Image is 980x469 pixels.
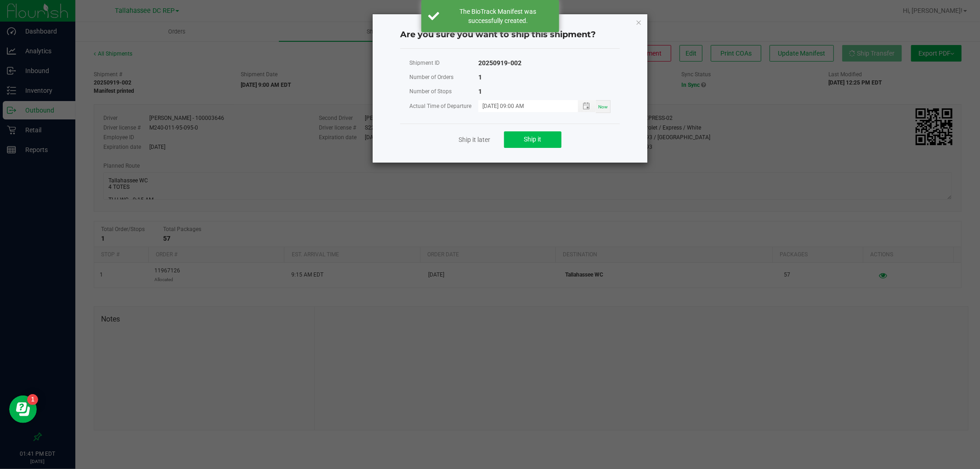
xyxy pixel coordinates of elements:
[444,7,552,25] div: The BioTrack Manifest was successfully created.
[478,57,521,69] div: 20250919-002
[504,131,561,148] button: Ship it
[459,135,490,144] a: Ship it later
[409,57,478,69] div: Shipment ID
[27,394,38,405] iframe: Resource center unread badge
[598,104,608,109] span: Now
[524,136,542,143] span: Ship it
[409,101,478,112] div: Actual Time of Departure
[578,100,596,112] span: Toggle popup
[400,29,620,41] h4: Are you sure you want to ship this shipment?
[409,86,478,97] div: Number of Stops
[9,396,37,423] iframe: Resource center
[635,17,642,28] button: Close
[478,86,482,97] div: 1
[478,100,568,112] input: MM/dd/yyyy HH:MM a
[409,72,478,83] div: Number of Orders
[478,72,482,83] div: 1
